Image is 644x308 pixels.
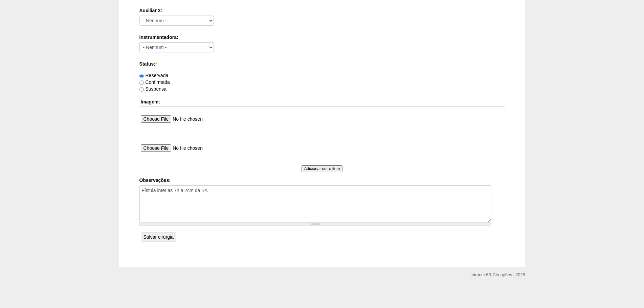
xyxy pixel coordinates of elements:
[470,271,525,278] div: Intranet 6R Cirurgiões | 2025
[139,185,491,222] textarea: Fístula inter as 7h a 2cm da BA
[139,61,505,67] label: Status:
[141,233,176,241] input: Salvar cirurgia
[139,86,166,92] label: Suspensa
[139,87,144,92] input: Suspensa
[139,73,169,78] label: Reservada
[139,97,505,107] th: Imagem:
[155,61,157,67] span: Este campo é obrigatório.
[139,80,144,85] input: Confirmada
[139,7,505,14] label: Auxiliar 2:
[139,177,505,184] label: Observações:
[302,165,343,172] input: Adicionar outro item
[139,34,505,41] label: Instrumentadora:
[139,79,170,85] label: Confirmada
[139,74,144,78] input: Reservada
